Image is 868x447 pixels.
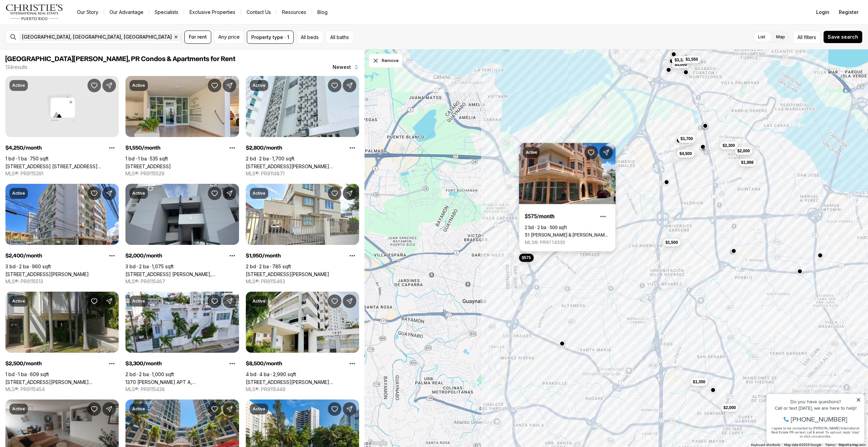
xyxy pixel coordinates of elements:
[346,357,359,370] button: Property options
[585,146,598,159] button: Save Property: 51 PILAR & BRAUMBAUGH
[223,294,236,308] button: Share Property
[771,31,790,43] label: Map
[246,163,359,169] a: 83 CONDOMINIO CERVANTES #A2, SAN JUAN PR, 00907
[225,357,239,370] button: Property options
[8,42,97,55] span: I agree to be contacted by [PERSON_NAME] International Real Estate PR via text, call & email. To ...
[690,377,708,386] button: $1,350
[223,402,236,416] button: Share Property
[828,34,858,40] span: Save search
[720,141,738,150] button: $2,300
[793,31,821,44] button: Allfilters
[296,31,323,44] button: All beds
[102,187,116,200] button: Share Property
[12,191,25,196] p: Active
[723,405,736,410] span: $2,000
[674,62,687,67] span: $3,000
[247,31,294,44] button: Property type · 1
[125,163,171,169] a: 233 DEL PARQUE #4, SANTURCE PR, 00912
[797,34,803,41] span: All
[679,151,692,156] span: $4,500
[738,158,756,167] button: $1,998
[823,31,863,43] button: Save search
[721,404,738,412] button: $2,000
[5,163,119,169] a: 404 CONSTITUTION AVE. AVE #706, SAN JUAN PR, 00901
[184,31,211,44] button: For rent
[741,160,753,165] span: $1,998
[804,34,816,41] span: filters
[312,7,333,17] a: Blog
[677,150,695,158] button: $4,500
[522,255,531,260] span: $575
[132,406,145,412] p: Active
[223,79,236,92] button: Share Property
[105,249,119,263] button: Property options
[12,406,25,412] p: Active
[835,5,863,19] button: Register
[125,379,239,385] a: 1370 WILSON APT A, SAN JUAN PR, 00907
[812,5,833,19] button: Login
[343,402,356,416] button: Share Property
[253,406,265,412] p: Active
[12,298,25,304] p: Active
[208,402,221,416] button: Save Property: 103 AVE DE DIEGO #2004-S
[326,31,353,44] button: All baths
[663,238,680,247] button: $1,500
[22,34,172,40] span: [GEOGRAPHIC_DATA], [GEOGRAPHIC_DATA], [GEOGRAPHIC_DATA]
[7,22,98,26] div: Call or text [DATE], we are here to help!
[277,7,312,17] a: Resources
[102,79,116,92] button: Share Property
[218,34,240,40] span: Any price
[225,141,239,155] button: Property options
[599,146,613,159] button: Share Property
[149,7,184,17] a: Specialists
[87,294,101,308] button: Save Property: 1305 MAGDALENA AVE #2B
[5,271,89,277] a: 124 AVENIDA CONDADO, SAN JUAN PR, 00907
[132,83,145,88] p: Active
[87,79,101,92] button: Save Property: 404 CONSTITUTION AVE. AVE #706
[328,402,341,416] button: Save Property: 1 TAFT ST #3-B
[734,147,752,155] button: $2,000
[132,191,145,196] p: Active
[246,379,359,385] a: 1221 LUCHETTI #1, SAN JUAN PR, 00907
[665,240,678,245] span: $1,500
[184,7,241,17] a: Exclusive Properties
[72,7,104,17] a: Our Story
[125,271,239,277] a: 176 AVE. VICTOR M LABIOSA, SAN JUAN PR, 00926
[241,7,276,17] button: Contact Us
[223,187,236,200] button: Share Property
[753,31,771,43] label: List
[132,298,145,304] p: Active
[678,135,696,143] button: $1,700
[87,187,101,200] button: Save Property: 124 AVENIDA CONDADO
[253,298,265,304] p: Active
[208,294,221,308] button: Save Property: 1370 WILSON APT A
[672,60,690,69] button: $3,000
[102,294,116,308] button: Share Property
[87,402,101,416] button: Save Property: New Center Plaza HATO REY
[208,187,221,200] button: Save Property: 176 AVE. VICTOR M LABIOSA
[105,141,119,155] button: Property options
[28,32,84,39] span: [PHONE_NUMBER]
[253,83,265,88] p: Active
[214,31,244,44] button: Any price
[526,150,537,155] p: Active
[680,136,693,141] span: $1,700
[737,148,750,154] span: $2,000
[683,55,701,63] button: $1,550
[346,141,359,155] button: Property options
[12,83,25,88] p: Active
[674,57,687,62] span: $3,100
[105,357,119,370] button: Property options
[723,143,735,148] span: $2,300
[343,187,356,200] button: Share Property
[5,4,63,20] img: logo
[253,191,265,196] p: Active
[7,15,98,20] div: Do you have questions?
[328,187,341,200] button: Save Property: Doncella PLAZA #2
[328,294,341,308] button: Save Property: 1221 LUCHETTI #1
[102,402,116,416] button: Share Property
[5,56,235,62] span: [GEOGRAPHIC_DATA][PERSON_NAME], PR Condos & Apartments for Rent
[343,294,356,308] button: Share Property
[525,232,610,238] a: 51 PILAR & BRAUMBAUGH, SAN JUAN PR, 00921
